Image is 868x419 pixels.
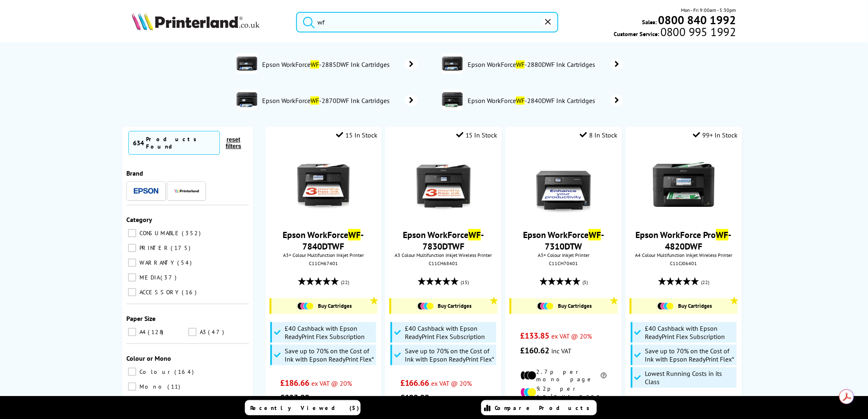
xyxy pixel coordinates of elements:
span: Compare Products [495,404,594,412]
span: £40 Cashback with Epson ReadyPrint Flex Subscription [405,324,494,341]
span: CONSUMABLE [137,229,181,237]
span: Buy Cartridges [438,302,472,309]
input: PRINTER 175 [128,244,136,252]
span: Epson WorkForce -2885DWF Ink Cartridges [261,60,393,69]
mark: WF [468,229,481,240]
span: Colour [137,368,174,375]
img: Cartridges [297,302,314,310]
span: ex VAT @ 20% [552,332,592,340]
span: £199.99 [400,392,429,403]
span: (5) [582,275,588,290]
span: Customer Service: [614,28,736,38]
img: Printerland Logo [132,12,260,30]
b: 0800 840 1992 [658,12,736,27]
input: Search product or [296,12,558,32]
span: Mono [137,383,167,390]
div: 15 In Stock [336,131,377,139]
input: CONSUMABLE 352 [128,229,136,237]
a: Buy Cartridges [395,302,493,310]
li: 2.7p per mono page [521,368,607,383]
span: Epson WorkForce -2840DWF Ink Cartridges [467,96,598,105]
span: 634 [133,139,144,147]
span: £166.66 [400,378,429,388]
a: Printerland Logo [132,12,286,32]
div: C11CH68401 [391,260,495,266]
span: ACCESSORY [137,288,181,296]
li: 9.2p per colour page [521,385,607,400]
a: Epson WorkForceWF-7840DTWF [283,229,364,252]
span: Colour or Mono [126,354,171,362]
input: Mono 11 [128,382,136,391]
span: £160.62 [521,345,550,356]
input: Colour 164 [128,368,136,376]
span: MEDIA [137,274,160,281]
span: 54 [177,259,194,266]
img: Printerland [174,189,199,193]
span: 16 [182,288,199,296]
span: £223.99 [280,392,309,403]
span: Epson WorkForce -2870DWF Ink Cartridges [261,96,393,105]
img: epson-wf-7310-front-new-small.jpg [533,153,594,215]
span: Buy Cartridges [678,302,712,309]
span: (15) [461,275,469,290]
span: 175 [171,244,192,252]
span: A3+ Colour Multifunction Inkjet Printer [270,252,377,258]
span: Mon - Fri 9:00am - 5:30pm [681,6,736,14]
a: Epson WorkForceWF-2840DWF Ink Cartridges [467,89,623,112]
a: Epson WorkForceWF-2885DWF Ink Cartridges [261,53,418,76]
input: A4 128 [128,328,136,336]
span: 0800 995 1992 [659,28,736,36]
mark: WF [516,96,525,105]
span: A4 Colour Multifunction Inkjet Wireless Printer [630,252,738,258]
span: 37 [160,274,178,281]
a: Buy Cartridges [636,302,733,310]
a: 0800 840 1992 [657,16,736,24]
span: inc VAT [311,394,331,402]
a: Recently Viewed (5) [245,400,361,415]
span: Sales: [642,18,657,26]
div: 99+ In Stock [693,131,738,139]
span: Lowest Running Costs in its Class [645,369,735,386]
span: Save up to 70% on the Cost of Ink with Epson ReadyPrint Flex* [645,347,735,363]
img: epson-wf-7830dtwf-front-subscription-small.jpg [413,153,474,215]
a: Buy Cartridges [516,302,613,310]
span: 47 [208,328,226,336]
img: C11CG28405-departmentimage.jpg [237,53,257,74]
span: Save up to 70% on the Cost of Ink with Epson ReadyPrint Flex* [405,347,494,363]
span: Save up to 70% on the Cost of Ink with Epson ReadyPrint Flex* [285,347,374,363]
div: Products Found [146,135,215,150]
input: MEDIA 37 [128,273,136,282]
a: Epson WorkForceWF-2870DWF Ink Cartridges [261,89,418,112]
a: Compare Products [481,400,597,415]
mark: WF [716,229,729,240]
span: WARRANTY [137,259,176,266]
img: epson-wf-7840-front-subscription-small.jpg [292,153,354,215]
img: C11CG31403-departmentimage.jpg [237,89,257,110]
span: 164 [174,368,196,375]
span: A3+ Colour Inkjet Printer [509,252,617,258]
img: Epson [134,188,158,194]
span: Brand [126,169,143,177]
a: Epson WorkForceWF-2880DWF Ink Cartridges [467,53,623,76]
span: A4 [137,328,147,336]
div: 15 In Stock [456,131,498,139]
span: Epson WorkForce -2880DWF Ink Cartridges [467,60,598,69]
span: £40 Cashback with Epson ReadyPrint Flex Subscription [645,324,735,341]
input: WARRANTY 54 [128,259,136,267]
span: Buy Cartridges [558,302,592,309]
span: £133.85 [521,330,550,341]
mark: WF [311,60,319,69]
span: A3 Colour Multifunction Inkjet Wireless Printer [389,252,497,258]
a: Buy Cartridges [276,302,373,310]
img: Cartridges [537,302,554,310]
button: reset filters [220,136,247,150]
mark: WF [589,229,601,240]
input: A3 47 [188,328,196,336]
span: 128 [148,328,165,336]
span: A3 [198,328,207,336]
span: Category [126,215,152,224]
div: 8 In Stock [580,131,618,139]
img: C11CG30405-departmentimage.jpg [442,89,463,110]
div: C11CJ06401 [632,260,736,266]
span: Buy Cartridges [318,302,352,309]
